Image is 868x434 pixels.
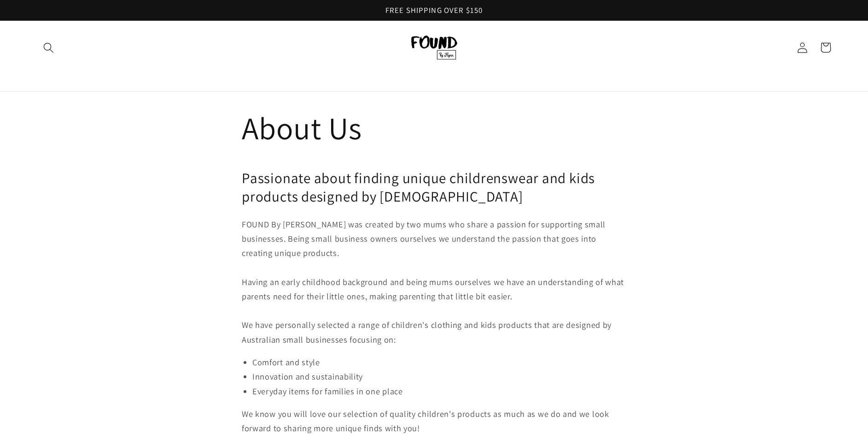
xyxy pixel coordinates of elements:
[242,108,626,148] h1: About Us
[242,217,626,347] div: FOUND By [PERSON_NAME] was created by two mums who share a passion for supporting small businesse...
[37,36,60,59] summary: Search
[252,369,626,384] li: Innovation and sustainability
[411,36,457,59] img: FOUND By Flynn logo
[252,355,626,369] li: Comfort and style
[252,384,626,398] li: Everyday items for families in one place
[242,169,626,205] h2: Passionate about finding unique childrenswear and kids products designed by [DEMOGRAPHIC_DATA]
